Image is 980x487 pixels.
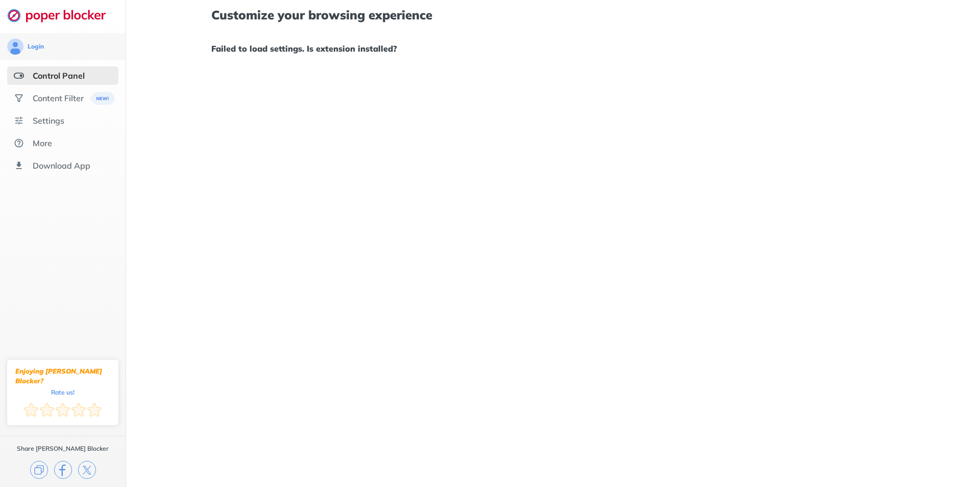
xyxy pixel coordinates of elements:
[211,42,894,55] h1: Failed to load settings. Is extension installed?
[7,38,23,55] img: avatar.svg
[211,8,894,21] h1: Customize your browsing experience
[14,115,24,126] img: settings.svg
[33,160,90,171] div: Download App
[14,71,24,81] img: features-selected.svg
[54,461,72,479] img: facebook.svg
[30,461,48,479] img: copy.svg
[28,42,44,51] div: Login
[33,71,85,81] div: Control Panel
[14,160,24,171] img: download-app.svg
[17,445,109,453] div: Share [PERSON_NAME] Blocker
[51,390,75,395] div: Rate us!
[33,93,84,103] div: Content Filter
[90,92,115,105] img: menuBanner.svg
[33,115,64,126] div: Settings
[15,366,110,386] div: Enjoying [PERSON_NAME] Blocker?
[33,138,52,148] div: More
[14,93,24,103] img: social.svg
[14,138,24,148] img: about.svg
[78,461,96,479] img: x.svg
[7,8,117,22] img: logo-webpage.svg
